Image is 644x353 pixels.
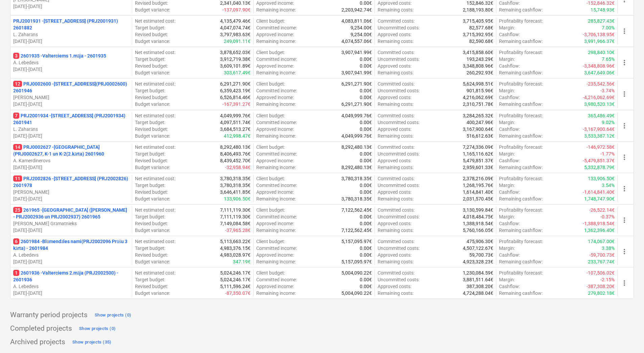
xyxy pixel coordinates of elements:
[600,213,615,220] p: -0.37%
[256,126,294,133] p: Approved income :
[256,94,294,101] p: Approved income :
[135,157,168,164] p: Revised budget :
[256,6,296,13] p: Remaining income :
[13,126,129,133] p: L. Zaharāns
[256,195,296,202] p: Remaining income :
[13,144,129,157] p: PRJ0002627 - [GEOGRAPHIC_DATA] (PRJ0002627, K-1 un K-2(2.kārta) 2601960
[360,63,372,69] p: 0.00€
[463,101,493,108] p: 2,310,751.78€
[378,31,411,38] p: Approved costs :
[351,31,372,38] p: 9,254.00€
[499,31,520,38] p: Cashflow :
[378,69,413,76] p: Remaining costs :
[602,56,615,63] p: 7.65%
[583,63,615,69] p: -3,348,808.96€
[378,87,420,94] p: Uncommitted costs :
[600,150,615,157] p: -1.77%
[256,80,285,87] p: Client budget :
[583,31,615,38] p: -3,706,138.95€
[13,269,129,297] div: 12601936 -Valterciems 2.māja (PRJ2002500) - 2601936A. Lebedevs[DATE]-[DATE]
[13,81,22,87] span: 12
[463,150,493,157] p: 1,165,116.62€
[499,182,515,189] p: Margin :
[13,144,129,171] div: 14PRJ0002627 -[GEOGRAPHIC_DATA] (PRJ0002627, K-1 un K-2(2.kārta) 2601960A. Kamerdinerovs[DATE]-[D...
[360,150,372,157] p: 0.00€
[256,157,294,164] p: Approved income :
[499,80,543,87] p: Profitability forecast :
[13,175,129,189] p: PRJ2002826 - [STREET_ADDRESS] (PRJ2002826) 2601978
[256,175,285,182] p: Client budget :
[13,252,129,258] p: A. Lebedevs
[469,24,493,31] p: 82,577.68€
[13,101,129,108] p: [DATE] - [DATE]
[13,207,129,234] div: 25261965 -[GEOGRAPHIC_DATA] ([PERSON_NAME] - PRJ2002936 un PRJ2002937) 2601965[PERSON_NAME] Grāma...
[13,207,129,220] p: 261965 - [GEOGRAPHIC_DATA] ([PERSON_NAME] - PRJ2002936 un PRJ2002937) 2601965
[256,150,297,157] p: Committed income :
[135,80,175,87] p: Net estimated cost :
[360,189,372,195] p: 0.00€
[135,63,168,69] p: Revised budget :
[499,24,515,31] p: Margin :
[499,6,543,13] p: Remaining cashflow :
[13,52,106,59] p: 2601935 - Valterciems 1.māja - 2601935
[220,144,251,150] p: 8,292,480.13€
[360,182,372,189] p: 0.00€
[583,94,615,101] p: -4,216,062.69€
[499,213,515,220] p: Margin :
[135,24,165,31] p: Target budget :
[584,69,615,76] p: 3,647,649.06€
[13,53,19,59] span: 3
[378,157,411,164] p: Approved costs :
[13,270,19,276] span: 1
[610,321,644,353] iframe: Chat Widget
[360,157,372,164] p: 0.00€
[463,220,493,227] p: 1,388,918.54€
[620,185,628,193] span: more_vert
[499,56,515,63] p: Margin :
[341,207,372,213] p: 7,122,562.45€
[584,133,615,139] p: 3,533,387.12€
[13,133,129,139] p: [DATE] - [DATE]
[463,31,493,38] p: 3,715,392.95€
[13,52,129,73] div: 32601935 -Valterciems 1.māja - 2601935A. Lebedevs[DATE]-[DATE]
[463,182,493,189] p: 1,268,195.76€
[378,144,414,150] p: Committed costs :
[463,94,493,101] p: 4,216,062.69€
[463,49,493,56] p: 3,415,858.60€
[463,189,493,195] p: 1,614,841.40€
[13,94,129,101] p: [PERSON_NAME]
[378,195,413,202] p: Remaining costs :
[378,6,413,13] p: Remaining costs :
[378,133,413,139] p: Remaining costs :
[220,220,251,227] p: 7,149,084.58€
[499,38,543,45] p: Remaining cashflow :
[378,182,420,189] p: Uncommitted costs :
[499,63,520,69] p: Cashflow :
[378,227,413,234] p: Remaining costs :
[499,112,543,119] p: Profitability forecast :
[13,220,129,227] p: [PERSON_NAME] Grāmatnieks
[256,213,297,220] p: Committed income :
[220,63,251,69] p: 3,609,101.89€
[256,31,294,38] p: Approved income :
[499,164,543,171] p: Remaining cashflow :
[224,195,251,202] p: 133,906.50€
[341,144,372,150] p: 8,292,480.13€
[499,18,543,24] p: Profitability forecast :
[584,195,615,202] p: 1,748,747.90€
[463,126,493,133] p: 3,167,900.64€
[602,24,615,31] p: 7.00%
[220,150,251,157] p: 8,406,493.76€
[341,227,372,234] p: 7,122,562.45€
[224,133,251,139] p: 412,998.47€
[467,119,493,126] p: 400,247.96€
[13,238,19,244] span: 6
[467,69,493,76] p: 260,292.93€
[13,283,129,290] p: A. Lebedevs
[135,227,170,234] p: Budget variance :
[256,69,296,76] p: Remaining income :
[378,126,411,133] p: Approved costs :
[13,238,129,252] p: 2601984 - Blūmendāles nami(PRJ2002096 Prūšu 3 kārta) - 2601984
[463,175,493,182] p: 2,378,216.09€
[620,248,628,256] span: more_vert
